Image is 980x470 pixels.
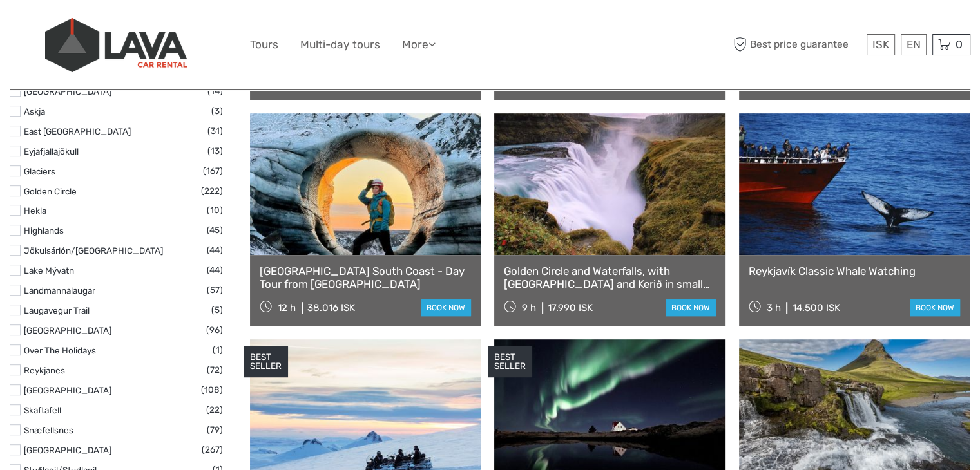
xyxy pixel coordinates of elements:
[207,223,223,238] span: (45)
[244,346,288,378] div: BEST SELLER
[24,106,45,117] a: Askja
[522,302,536,314] span: 9 h
[954,38,965,51] span: 0
[300,35,380,54] a: Multi-day tours
[250,35,278,54] a: Tours
[24,126,131,136] a: East [GEOGRAPHIC_DATA]
[488,346,532,378] div: BEST SELLER
[206,323,223,337] span: (96)
[24,146,79,156] a: Eyjafjallajökull
[207,283,223,297] span: (57)
[548,302,593,314] div: 17.990 ISK
[206,402,223,417] span: (22)
[278,302,296,314] span: 12 h
[24,445,111,455] a: [GEOGRAPHIC_DATA]
[45,18,187,72] img: 523-13fdf7b0-e410-4b32-8dc9-7907fc8d33f7_logo_big.jpg
[24,285,95,296] a: Landmannalaugar
[207,84,223,99] span: (14)
[24,365,65,375] a: Reykjanes
[203,164,223,178] span: (167)
[24,205,46,216] a: Hekla
[730,34,863,55] span: Best price guarantee
[421,299,471,316] a: book now
[207,144,223,158] span: (13)
[24,166,55,176] a: Glaciers
[24,245,163,256] a: Jökulsárlón/[GEOGRAPHIC_DATA]
[18,23,146,33] p: We're away right now. Please check back later!
[872,38,889,51] span: ISK
[24,225,64,236] a: Highlands
[211,303,223,317] span: (5)
[910,299,960,316] a: book now
[766,302,780,314] span: 3 h
[666,299,716,316] a: book now
[24,86,111,97] a: [GEOGRAPHIC_DATA]
[207,422,223,437] span: (79)
[24,405,61,415] a: Skaftafell
[213,343,223,357] span: (1)
[201,183,223,198] span: (222)
[207,243,223,258] span: (44)
[24,265,74,276] a: Lake Mývatn
[24,385,111,395] a: [GEOGRAPHIC_DATA]
[24,325,111,335] a: [GEOGRAPHIC_DATA]
[148,20,164,35] button: Open LiveChat chat widget
[402,35,436,54] a: More
[24,305,90,315] a: Laugavegur Trail
[24,425,73,435] a: Snæfellsnes
[260,265,471,291] a: [GEOGRAPHIC_DATA] South Coast - Day Tour from [GEOGRAPHIC_DATA]
[207,362,223,377] span: (72)
[24,186,77,196] a: Golden Circle
[207,263,223,277] span: (44)
[207,203,223,218] span: (10)
[792,302,840,314] div: 14.500 ISK
[901,34,927,55] div: EN
[211,104,223,118] span: (3)
[749,265,960,277] a: Reykjavík Classic Whale Watching
[202,442,223,457] span: (267)
[201,382,223,397] span: (108)
[207,124,223,138] span: (31)
[24,345,96,355] a: Over The Holidays
[307,302,355,314] div: 38.016 ISK
[504,265,715,291] a: Golden Circle and Waterfalls, with [GEOGRAPHIC_DATA] and Kerið in small group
